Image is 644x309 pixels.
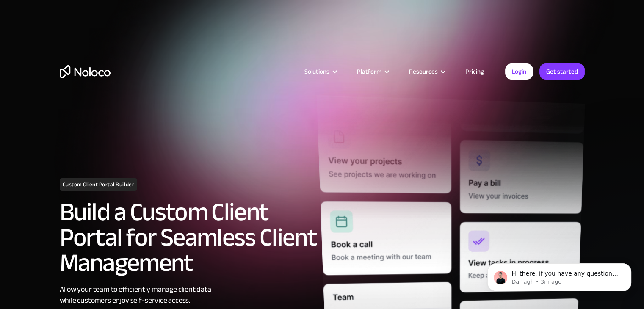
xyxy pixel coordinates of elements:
[294,66,346,77] div: Solutions
[505,63,533,80] a: Login
[409,66,438,77] div: Resources
[357,66,381,77] div: Platform
[304,66,329,77] div: Solutions
[60,199,318,276] h2: Build a Custom Client Portal for Seamless Client Management
[455,66,495,77] a: Pricing
[60,65,111,78] a: home
[60,178,138,191] h1: Custom Client Portal Builder
[539,63,585,80] a: Get started
[475,246,644,305] iframe: Intercom notifications message
[398,66,455,77] div: Resources
[346,66,398,77] div: Platform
